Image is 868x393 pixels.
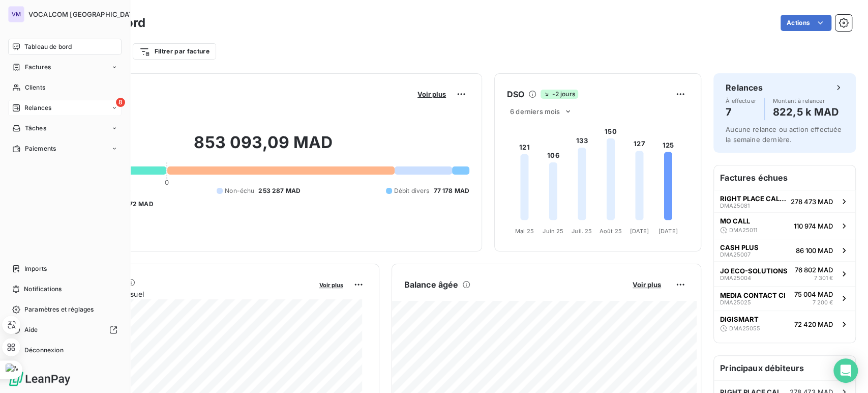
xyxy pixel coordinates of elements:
button: DIGISMARTDMA2505572 420 MAD [714,311,855,337]
span: 72 420 MAD [794,320,833,328]
tspan: Mai 25 [515,227,534,234]
span: MEDIA CONTACT CI [720,291,786,299]
div: VM [8,6,24,22]
button: CASH PLUSDMA2500786 100 MAD [714,239,855,261]
span: DMA25055 [729,325,760,331]
tspan: Août 25 [600,227,622,234]
span: 75 004 MAD [794,290,833,298]
span: 278 473 MAD [791,198,833,206]
h6: Factures échues [714,165,855,190]
h2: 853 093,09 MAD [57,132,469,163]
button: Voir plus [630,280,664,289]
button: MO CALLDMA25011110 974 MAD [714,212,855,239]
span: Relances [24,103,51,113]
span: Déconnexion [24,346,64,355]
h6: Relances [726,81,763,94]
span: CASH PLUS [720,243,759,251]
span: Notifications [24,285,62,294]
span: Voir plus [417,90,446,98]
span: Non-échu [225,186,254,195]
span: Paiements [25,144,56,153]
span: À effectuer [726,98,756,104]
span: 110 974 MAD [794,222,833,230]
div: Open Intercom Messenger [833,358,858,383]
span: Paramètres et réglages [24,305,94,314]
span: Factures [25,63,51,72]
span: DMA25025 [720,299,751,305]
span: Chiffre d'affaires mensuel [57,289,312,299]
span: 7 301 € [814,274,833,283]
span: 76 802 MAD [795,266,833,274]
span: 7 200 € [813,298,833,307]
span: DIGISMART [720,315,759,323]
span: Imports [24,264,47,273]
tspan: [DATE] [630,227,649,234]
tspan: Juil. 25 [572,227,592,234]
span: JO ECO-SOLUTIONS [720,267,788,275]
button: JO ECO-SOLUTIONSDMA2500476 802 MAD7 301 € [714,261,855,286]
span: 6 derniers mois [510,107,560,116]
tspan: [DATE] [659,227,678,234]
span: DMA25081 [720,203,750,209]
span: Voir plus [319,282,343,289]
span: Clients [25,83,45,92]
span: 77 178 MAD [433,186,469,195]
span: -2 jours [541,90,578,99]
span: 86 100 MAD [796,246,833,255]
span: Montant à relancer [773,98,839,104]
span: MO CALL [720,217,750,225]
span: DMA25011 [729,227,757,233]
span: Débit divers [394,186,430,195]
button: Actions [781,15,831,31]
button: MEDIA CONTACT CIDMA2502575 004 MAD7 200 € [714,286,855,311]
span: Aide [24,325,38,334]
span: Tâches [25,124,46,133]
tspan: Juin 25 [543,227,563,234]
span: Aucune relance ou action effectuée la semaine dernière. [726,125,842,144]
a: Aide [8,322,122,338]
button: RIGHT PLACE CALL [GEOGRAPHIC_DATA]DMA25081278 473 MAD [714,190,855,212]
span: 8 [116,98,125,107]
h6: Balance âgée [404,278,459,291]
img: Logo LeanPay [8,371,71,387]
span: DMA25004 [720,275,751,281]
span: VOCALCOM [GEOGRAPHIC_DATA] [28,10,140,18]
span: Tableau de bord [24,42,72,51]
button: Voir plus [316,280,346,289]
span: 0 [165,178,169,186]
span: 253 287 MAD [258,186,301,195]
span: DMA25007 [720,251,751,258]
h6: DSO [507,88,524,100]
span: -482 072 MAD [108,200,154,209]
h4: 822,5 k MAD [773,104,839,120]
span: Voir plus [633,280,661,289]
span: RIGHT PLACE CALL [GEOGRAPHIC_DATA] [720,194,787,203]
button: Filtrer par facture [133,43,216,60]
h6: Principaux débiteurs [714,356,855,380]
button: Voir plus [414,90,449,99]
h4: 7 [726,104,756,120]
